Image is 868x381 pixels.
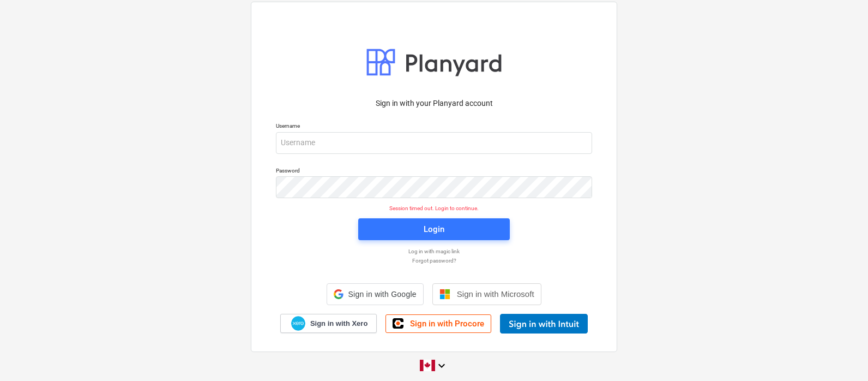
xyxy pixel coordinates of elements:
[276,132,592,154] input: Username
[270,248,598,255] a: Log in with magic link
[270,257,598,264] a: Forgot password?
[424,222,444,236] div: Login
[410,319,484,329] span: Sign in with Procore
[310,319,367,329] span: Sign in with Xero
[358,218,510,240] button: Login
[327,283,423,305] div: Sign in with Google
[269,205,599,212] p: Session timed out. Login to continue.
[435,359,448,372] i: keyboard_arrow_down
[457,289,534,299] span: Sign in with Microsoft
[439,289,450,300] img: Microsoft logo
[276,98,592,109] p: Sign in with your Planyard account
[291,316,305,331] img: Xero logo
[385,314,491,333] a: Sign in with Procore
[813,329,868,381] iframe: Chat Widget
[276,122,592,132] p: Username
[348,290,416,299] span: Sign in with Google
[276,167,592,176] p: Password
[280,314,377,333] a: Sign in with Xero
